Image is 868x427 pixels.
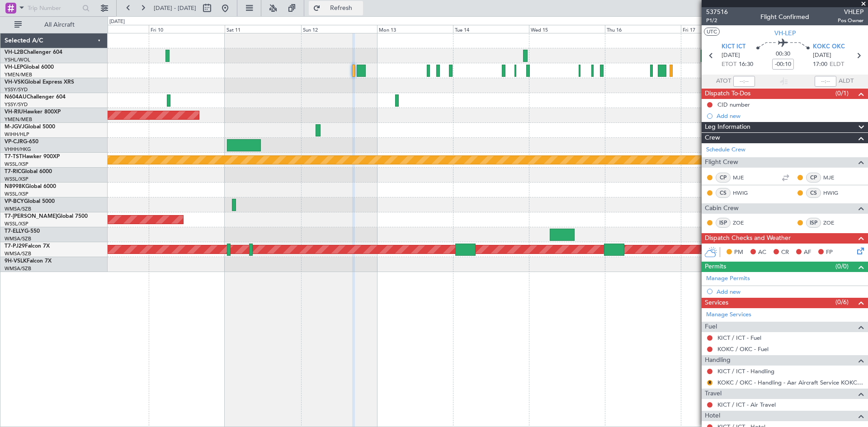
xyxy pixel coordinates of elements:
span: Leg Information [705,122,750,132]
div: Tue 14 [453,25,529,33]
button: R [707,380,712,385]
a: YSSY/SYD [5,86,28,93]
div: Fri 17 [681,25,757,33]
span: Dispatch Checks and Weather [705,233,791,244]
span: P1/2 [706,17,728,24]
span: Dispatch To-Dos [705,89,750,99]
div: Fri 10 [149,25,225,33]
a: M-JGVJGlobal 5000 [5,124,55,130]
span: T7-ELLY [5,229,24,234]
span: Services [705,298,728,308]
a: WMSA/SZB [5,235,31,242]
span: [DATE] - [DATE] [154,4,196,12]
div: Thu 16 [605,25,681,33]
div: Sat 11 [225,25,301,33]
span: 17:00 [813,60,827,69]
a: ZOE [733,219,753,227]
div: CP [716,173,731,183]
div: [DATE] [109,18,125,26]
a: Manage Services [706,310,751,319]
input: --:-- [733,76,755,87]
a: VH-VSKGlobal Express XRS [5,80,74,85]
a: WIHH/HLP [5,131,29,138]
span: VHLEP [838,7,863,17]
span: VH-VSK [5,80,24,85]
span: Crew [705,133,720,143]
span: Handling [705,355,731,366]
a: WMSA/SZB [5,250,31,257]
a: WSSL/XSP [5,161,28,168]
a: YSSY/SYD [5,101,28,108]
a: VH-LEPGlobal 6000 [5,65,54,70]
div: Thu 9 [73,25,149,33]
a: YSHL/WOL [5,56,30,63]
span: Pos Owner [838,17,863,24]
span: AC [758,248,766,257]
span: T7-RIC [5,169,21,174]
a: HWIG [733,189,753,197]
span: Cabin Crew [705,203,739,214]
span: Permits [705,262,726,272]
a: KICT / ICT - Fuel [717,334,761,342]
div: ISP [806,218,821,228]
a: ZOE [823,219,844,227]
a: Schedule Crew [706,145,745,155]
span: ATOT [716,77,731,86]
span: (0/6) [835,297,849,307]
span: N604AU [5,94,27,100]
span: KOKC OKC [813,42,845,52]
a: HWIG [823,189,844,197]
div: Add new [717,112,863,120]
a: Manage Permits [706,274,750,283]
span: FP [826,248,833,257]
a: VP-CJRG-650 [5,139,38,145]
a: VP-BCYGlobal 5000 [5,199,55,204]
div: ISP [716,218,731,228]
span: [DATE] [722,51,740,60]
a: VH-L2BChallenger 604 [5,50,62,55]
span: PM [734,248,743,257]
span: N8998K [5,184,25,189]
span: AF [804,248,811,257]
a: WMSA/SZB [5,265,31,272]
a: T7-[PERSON_NAME]Global 7500 [5,214,88,219]
a: WSSL/XSP [5,191,28,197]
a: KICT / ICT - Handling [717,367,774,375]
button: All Aircraft [10,18,98,32]
div: Mon 13 [377,25,453,33]
a: N604AUChallenger 604 [5,94,66,100]
div: Flight Confirmed [760,12,809,22]
a: T7-TSTHawker 900XP [5,154,60,160]
div: CS [806,188,821,198]
span: Fuel [705,322,717,332]
a: WSSL/XSP [5,221,28,227]
span: CR [781,248,789,257]
span: (0/0) [835,262,849,271]
a: MJE [823,174,844,182]
a: MJE [733,174,753,182]
span: VH-LEP [774,28,796,38]
span: T7-PJ29 [5,244,25,249]
a: WSSL/XSP [5,176,28,183]
span: ETOT [722,60,736,69]
span: ELDT [830,60,844,69]
span: 9H-VSLK [5,258,27,264]
span: (0/1) [835,89,849,98]
input: Trip Number [28,1,80,15]
span: T7-TST [5,154,22,160]
a: YMEN/MEB [5,116,32,123]
div: Add new [717,288,863,296]
button: Refresh [309,1,363,15]
a: KOKC / OKC - Handling - Aar Aircraft Service KOKC / OKC [717,379,863,386]
button: UTC [704,28,720,36]
span: VH-RIU [5,109,23,115]
a: T7-PJ29Falcon 7X [5,244,50,249]
span: M-JGVJ [5,124,24,130]
a: KOKC / OKC - Fuel [717,345,769,353]
span: VP-BCY [5,199,24,204]
div: CID number [717,101,750,108]
a: T7-ELLYG-550 [5,229,40,234]
span: Flight Crew [705,157,738,168]
a: WMSA/SZB [5,206,31,212]
a: N8998KGlobal 6000 [5,184,56,189]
